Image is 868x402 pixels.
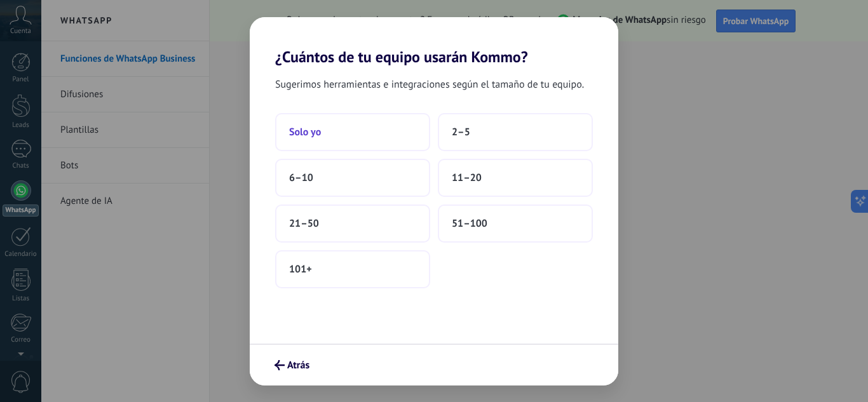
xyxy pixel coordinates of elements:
[289,217,319,230] span: 21–50
[275,250,430,288] button: 101+
[289,126,321,138] span: Solo yo
[289,171,313,184] span: 6–10
[452,217,487,230] span: 51–100
[438,113,593,151] button: 2–5
[452,126,470,138] span: 2–5
[275,159,430,197] button: 6–10
[275,76,584,93] span: Sugerimos herramientas e integraciones según el tamaño de tu equipo.
[452,171,482,184] span: 11–20
[269,354,315,376] button: Atrás
[438,204,593,243] button: 51–100
[250,17,618,66] h2: ¿Cuántos de tu equipo usarán Kommo?
[438,159,593,197] button: 11–20
[275,204,430,243] button: 21–50
[287,361,309,370] span: Atrás
[275,113,430,151] button: Solo yo
[289,263,312,276] span: 101+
